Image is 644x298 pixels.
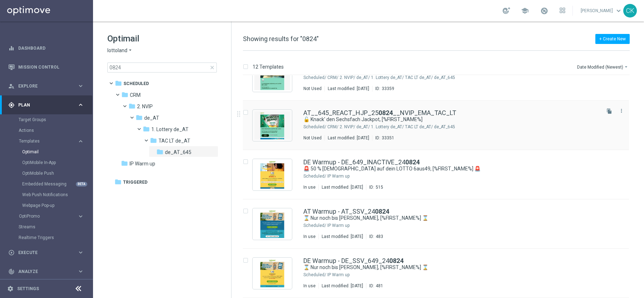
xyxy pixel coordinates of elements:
button: Mission Control [8,64,84,70]
i: keyboard_arrow_right [77,213,84,220]
div: Analyze [8,268,77,275]
span: Plan [18,103,77,107]
div: 33351 [382,135,394,141]
div: Last modified: [DATE] [319,234,366,239]
a: [PERSON_NAME]keyboard_arrow_down [580,5,623,16]
a: Optimail [22,149,74,155]
img: 33359.jpeg [254,62,290,90]
button: play_circle_outline Execute keyboard_arrow_right [8,250,84,255]
div: Not Used [303,86,322,91]
i: keyboard_arrow_right [77,138,84,145]
b: 0824 [389,257,404,264]
i: file_copy [606,108,612,114]
i: folder [136,114,143,121]
span: TAC LT de_AT [158,138,190,144]
i: keyboard_arrow_right [77,249,84,256]
div: Scheduled/ [303,124,326,130]
div: ID: [372,135,394,141]
b: 0824 [405,158,420,166]
i: folder [143,125,150,133]
div: In use [303,234,316,239]
div: Last modified: [DATE] [319,184,366,190]
b: 0824 [379,109,393,116]
a: Realtime Triggers [19,235,74,240]
button: more_vert [618,106,625,115]
a: Mission Control [18,58,84,76]
div: In use [303,283,316,289]
i: folder [121,160,128,167]
div: Embedded Messaging [22,179,92,189]
a: Webpage Pop-up [22,203,74,208]
div: Scheduled/IP Warm up [327,272,599,278]
i: gps_fixed [8,102,15,108]
a: Settings [17,287,39,291]
i: keyboard_arrow_right [77,83,84,89]
div: Target Groups [19,114,92,125]
div: 🚨 50 % Rabatt auf dein LOTTO 6aus49, [%FIRST_NAME%] 🚨 [303,165,599,172]
i: folder [115,80,122,87]
div: gps_fixed Plan keyboard_arrow_right [8,102,84,108]
a: OptiMobile In-App [22,160,74,165]
div: person_search Explore keyboard_arrow_right [8,83,84,89]
div: Scheduled/ [303,223,326,228]
button: file_copy [605,106,614,116]
i: folder [114,178,122,185]
div: Templates [19,136,92,211]
div: Actions [19,125,92,136]
img: 515.jpeg [254,161,290,189]
a: 🔓 Knack' den Sechsfach Jackpot, [%FIRST_NAME%] [303,116,582,123]
a: Dashboard [18,39,84,58]
div: Not Used [303,135,322,141]
div: Plan [8,102,77,108]
a: Web Push Notifications [22,192,74,198]
div: CK [623,4,637,18]
div: OptiMobile Push [22,168,92,179]
div: Scheduled/IP Warm up [327,173,599,179]
span: CRM [130,92,141,98]
span: lottoland [107,47,127,54]
span: Showing results for "0824" [243,35,319,43]
i: play_circle_outline [8,249,15,256]
div: Webpage Pop-up [22,200,92,211]
div: Last modified: [DATE] [325,86,372,91]
a: DE Warmup - DE_SSV_649_240824 [303,258,404,264]
div: OptiPromo [19,214,77,218]
div: Streams [19,222,92,232]
div: In use [303,184,316,190]
i: folder [150,137,157,144]
span: Explore [18,84,77,88]
button: lottoland arrow_drop_down [107,47,133,54]
div: OptiPromo keyboard_arrow_right [19,213,84,219]
a: 🚨 50 % [DEMOGRAPHIC_DATA] auf dein LOTTO 6aus49, [%FIRST_NAME%] 🚨 [303,165,582,172]
div: equalizer Dashboard [8,45,84,51]
img: 481.jpeg [254,259,290,287]
span: school [521,7,529,15]
i: more_vert [619,108,624,114]
a: OptiMobile Push [22,170,74,176]
div: Press SPACE to select this row. [236,51,643,101]
i: folder [128,103,136,110]
i: track_changes [8,268,15,275]
span: Execute [18,250,77,255]
span: Templates [19,139,70,143]
button: Templates keyboard_arrow_right [19,138,84,144]
b: 0824 [375,208,389,215]
div: Last modified: [DATE] [325,135,372,141]
span: Scheduled [123,80,149,87]
div: Press SPACE to select this row. [236,150,643,199]
div: Execute [8,249,77,256]
i: folder [121,91,128,98]
div: Web Push Notifications [22,189,92,200]
div: Last modified: [DATE] [319,283,366,289]
div: BETA [76,182,87,187]
i: arrow_drop_down [623,64,629,70]
i: keyboard_arrow_right [77,268,84,275]
div: Explore [8,83,77,89]
span: de_AT [144,115,159,121]
div: Scheduled/ [303,75,326,80]
span: close [209,65,215,70]
a: ⌛ Nur noch bis [PERSON_NAME], [%FIRST_NAME%] ⌛ [303,215,582,222]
